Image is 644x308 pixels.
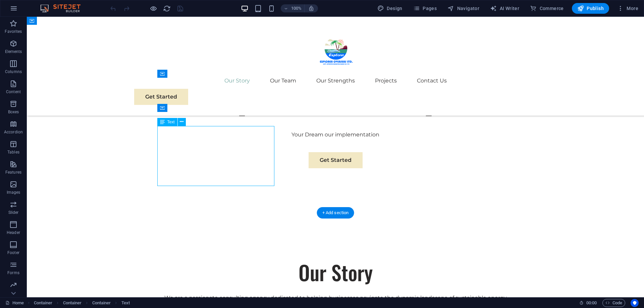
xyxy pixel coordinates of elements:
[572,3,609,14] button: Publish
[7,230,20,235] p: Header
[121,299,130,307] span: Click to select. Double-click to edit
[5,170,21,175] p: Features
[413,5,437,12] span: Pages
[149,4,157,12] button: Click here to leave preview mode and continue editing
[631,299,639,307] button: Usercentrics
[614,3,641,14] button: More
[163,4,171,12] button: reload
[317,207,354,219] div: + Add section
[8,109,19,115] p: Boxes
[7,190,20,195] p: Images
[617,5,638,12] span: More
[377,5,402,12] span: Design
[577,5,604,12] span: Publish
[281,4,305,12] button: 100%
[5,69,22,74] p: Columns
[4,129,23,135] p: Accordion
[63,299,82,307] span: Click to select. Double-click to edit
[490,5,519,12] span: AI Writer
[6,89,21,95] p: Content
[605,299,622,307] span: Code
[445,3,482,14] button: Navigator
[447,5,479,12] span: Navigator
[579,299,597,307] h6: Session time
[5,29,22,34] p: Favorites
[375,3,405,14] div: Design (Ctrl+Alt+Y)
[487,3,522,14] button: AI Writer
[92,299,111,307] span: Click to select. Double-click to edit
[375,3,405,14] button: Design
[34,299,130,307] nav: breadcrumb
[527,3,567,14] button: Commerce
[167,120,175,124] span: Text
[7,250,19,255] p: Footer
[8,210,19,215] p: Slider
[5,49,22,54] p: Elements
[591,300,592,305] span: :
[308,5,314,11] i: On resize automatically adjust zoom level to fit chosen device.
[291,4,302,12] h6: 100%
[7,270,19,275] p: Forms
[5,299,24,307] a: Click to cancel selection. Double-click to open Pages
[34,299,53,307] span: Click to select. Double-click to edit
[411,3,439,14] button: Pages
[586,299,597,307] span: 00 00
[163,5,171,12] i: Reload page
[602,299,625,307] button: Code
[7,149,19,155] p: Tables
[39,4,89,12] img: Editor Logo
[530,5,564,12] span: Commerce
